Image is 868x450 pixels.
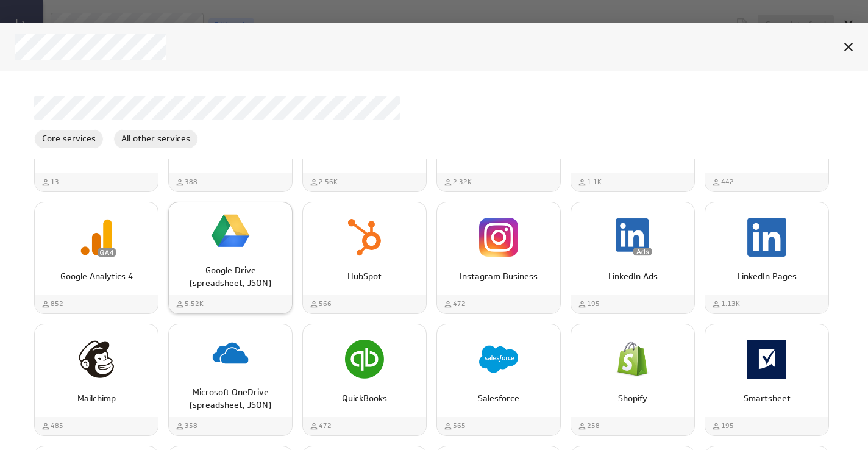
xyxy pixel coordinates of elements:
[41,177,59,187] div: Used by 13 customers
[77,340,116,379] img: image1629079199996430842.png
[309,177,338,187] div: Used by 2,562 customers
[319,299,332,309] span: 566
[51,177,59,187] span: 13
[51,299,63,309] span: 852
[211,334,250,373] img: image2781635771185835885.png
[613,340,652,379] img: image8826962824540305007.png
[577,299,600,309] div: Used by 195 customers
[309,421,332,431] div: Used by 472 customers
[182,264,279,290] p: Google Drive (spreadsheet, JSON)
[450,270,547,283] p: Instagram Business
[705,202,829,314] div: LinkedIn Pages
[211,212,250,251] img: image6554840226126694000.png
[711,421,734,431] div: Used by 195 customers
[587,299,600,309] span: 195
[41,299,63,309] div: Used by 852 customers
[479,218,518,257] img: image9173415954662449888.png
[175,421,197,431] div: Used by 358 customers
[185,177,197,187] span: 388
[584,392,681,405] p: Shopify
[453,177,472,187] span: 2.32K
[721,421,734,431] span: 195
[182,386,279,412] p: Microsoft OneDrive (spreadsheet, JSON)
[316,270,413,283] p: HubSpot
[309,299,332,309] div: Used by 566 customers
[319,421,332,431] span: 472
[168,202,293,314] div: Google Drive (spreadsheet, JSON)
[345,340,384,379] img: image5502353411254158712.png
[577,177,602,187] div: Used by 1,104 customers
[41,421,63,431] div: Used by 485 customers
[48,270,145,283] p: Google Analytics 4
[35,132,103,145] span: Core services
[587,421,600,431] span: 258
[436,202,561,314] div: Instagram Business
[302,324,427,436] div: QuickBooks
[705,324,829,436] div: Smartsheet
[443,299,466,309] div: Used by 472 customers
[571,324,695,436] div: Shopify
[77,218,116,257] img: image6502031566950861830.png
[114,132,197,145] span: All other services
[443,421,466,431] div: Used by 565 customers
[48,392,145,405] p: Mailchimp
[453,421,466,431] span: 565
[319,177,338,187] span: 2.56K
[747,340,786,379] img: image539442403354865658.png
[34,129,104,149] div: Core services
[838,37,859,57] div: Cancel
[571,202,695,314] div: LinkedIn Ads
[721,177,734,187] span: 442
[747,218,786,257] img: image1927158031853539236.png
[577,421,600,431] div: Used by 258 customers
[51,421,63,431] span: 485
[443,177,472,187] div: Used by 2,322 customers
[587,177,602,187] span: 1.1K
[345,218,384,257] img: image4788249492605619304.png
[175,299,204,309] div: Used by 5,519 customers
[168,324,293,436] div: Microsoft OneDrive (spreadsheet, JSON)
[436,324,561,436] div: Salesforce
[613,218,652,257] img: image1858912082062294012.png
[113,129,198,149] div: All other services
[34,324,158,436] div: Mailchimp
[479,340,518,379] img: image1915121390589644725.png
[185,421,197,431] span: 358
[302,202,427,314] div: HubSpot
[175,177,197,187] div: Used by 388 customers
[185,299,204,309] span: 5.52K
[34,202,158,314] div: Google Analytics 4
[584,270,681,283] p: LinkedIn Ads
[721,299,740,309] span: 1.13K
[316,392,413,405] p: QuickBooks
[718,392,816,405] p: Smartsheet
[718,270,816,283] p: LinkedIn Pages
[450,392,547,405] p: Salesforce
[711,299,740,309] div: Used by 1,128 customers
[453,299,466,309] span: 472
[711,177,734,187] div: Used by 442 customers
